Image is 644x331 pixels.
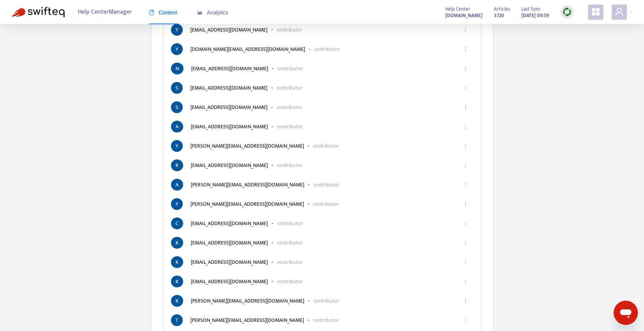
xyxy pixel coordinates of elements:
iframe: Button to launch messaging window, conversation in progress [614,301,638,325]
span: A [171,121,183,132]
span: S [171,101,183,113]
span: A [171,179,183,191]
span: Last Sync [521,5,541,13]
span: S [171,82,183,94]
strong: [DOMAIN_NAME] [445,11,483,20]
button: ellipsis [459,41,471,58]
li: [PERSON_NAME][EMAIL_ADDRESS][DOMAIN_NAME] [171,314,473,326]
li: [EMAIL_ADDRESS][DOMAIN_NAME] [171,24,473,36]
button: ellipsis [459,196,471,213]
li: [EMAIL_ADDRESS][DOMAIN_NAME] [171,237,473,249]
b: - [272,65,274,73]
p: contributor [277,239,303,247]
span: ellipsis [463,47,468,52]
li: [EMAIL_ADDRESS][DOMAIN_NAME] [171,218,473,229]
b: - [308,200,309,208]
b: - [309,45,310,53]
span: user [615,7,624,16]
span: ellipsis [463,202,468,207]
span: ellipsis [463,318,468,323]
span: ellipsis [463,240,468,246]
li: [PERSON_NAME][EMAIL_ADDRESS][DOMAIN_NAME] [171,179,473,191]
img: Swifteq [11,7,65,17]
b: - [272,277,273,285]
p: contributor [277,26,302,34]
span: appstore [591,7,600,16]
span: K [171,237,183,249]
span: ellipsis [463,66,468,71]
p: contributor [313,316,339,324]
span: ellipsis [463,182,468,188]
a: [DOMAIN_NAME] [445,11,483,20]
b: - [272,161,273,169]
p: contributor [277,258,303,266]
span: N [171,63,184,74]
b: - [272,239,273,247]
span: Y [171,140,183,152]
button: ellipsis [459,215,471,232]
span: R [171,159,183,171]
span: Y [171,43,183,55]
p: contributor [313,297,339,305]
span: C [171,218,183,229]
li: [PERSON_NAME][EMAIL_ADDRESS][DOMAIN_NAME] [171,295,473,307]
b: - [308,142,309,150]
p: contributor [277,161,303,169]
li: [EMAIL_ADDRESS][DOMAIN_NAME] [171,256,473,268]
button: ellipsis [459,157,471,174]
p: contributor [277,123,303,131]
b: - [308,181,310,189]
p: contributor [313,142,339,150]
li: [EMAIL_ADDRESS][DOMAIN_NAME] [171,121,473,132]
b: - [271,103,273,111]
span: book [149,10,154,15]
span: Help Center Manager [78,5,132,19]
li: [EMAIL_ADDRESS][DOMAIN_NAME] [171,63,473,74]
b: - [271,84,273,92]
span: Content [149,9,177,16]
span: K [171,276,183,287]
p: contributor [277,84,302,92]
button: ellipsis [459,22,471,38]
button: ellipsis [459,312,471,329]
span: T [171,314,183,326]
span: ellipsis [463,124,468,129]
span: Help Center [445,5,470,13]
span: ellipsis [463,27,468,33]
li: [PERSON_NAME][EMAIL_ADDRESS][DOMAIN_NAME] [171,198,473,210]
b: - [308,297,310,305]
button: ellipsis [459,80,471,96]
li: [EMAIL_ADDRESS][DOMAIN_NAME] [171,159,473,171]
p: contributor [314,45,340,53]
li: [EMAIL_ADDRESS][DOMAIN_NAME] [171,276,473,287]
span: Y [171,198,183,210]
span: ellipsis [463,85,468,91]
strong: [DATE] 09:59 [521,11,549,20]
p: contributor [277,65,303,73]
span: ellipsis [463,143,468,149]
span: ellipsis [463,105,468,110]
strong: 3720 [494,11,504,20]
button: ellipsis [459,138,471,154]
li: [EMAIL_ADDRESS][DOMAIN_NAME] [171,82,473,94]
span: ellipsis [463,260,468,265]
span: K [171,256,183,268]
b: - [272,258,273,266]
span: Articles [494,5,510,13]
span: ellipsis [463,298,468,304]
img: sync.dc5367851b00ba804db3.png [562,7,572,17]
button: ellipsis [459,293,471,309]
b: - [271,26,273,34]
p: contributor [313,181,339,189]
li: [DOMAIN_NAME][EMAIL_ADDRESS][DOMAIN_NAME] [171,43,473,55]
button: ellipsis [459,273,471,290]
li: [PERSON_NAME][EMAIL_ADDRESS][DOMAIN_NAME] [171,140,473,152]
p: contributor [277,219,303,227]
button: ellipsis [459,99,471,116]
b: - [272,123,273,131]
button: ellipsis [459,60,471,77]
p: contributor [277,103,302,111]
button: ellipsis [459,254,471,271]
span: area-chart [197,10,203,15]
span: ellipsis [463,163,468,168]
